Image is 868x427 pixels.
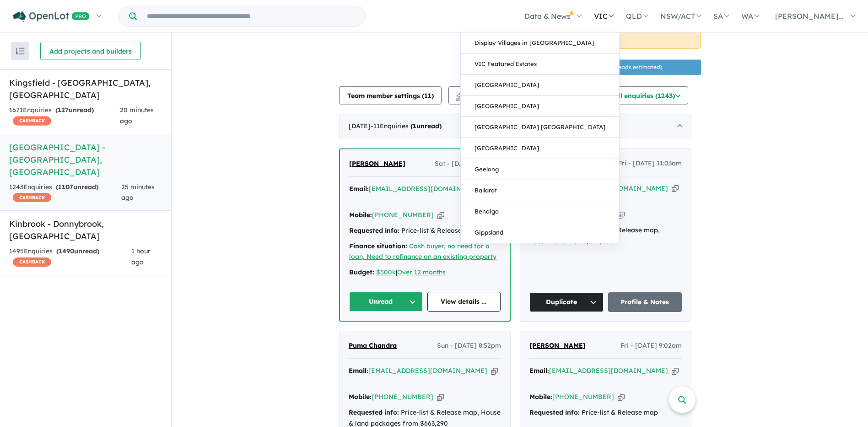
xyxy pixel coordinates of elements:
[40,42,141,60] button: Add projects and builders
[349,242,496,261] a: Cash buyer, no need for a loan, Need to refinance on an existing property
[529,407,682,418] div: Price-list & Release map
[13,257,51,267] span: CASHBACK
[413,122,416,130] span: 1
[437,210,444,220] button: Copy
[461,33,619,54] a: Display Villages in [GEOGRAPHIC_DATA]
[437,392,444,402] button: Copy
[529,408,580,416] strong: Requested info:
[349,242,407,250] strong: Finance situation:
[9,246,131,268] div: 1495 Enquir ies
[56,247,99,255] strong: ( unread)
[349,267,501,278] div: |
[461,96,619,117] a: [GEOGRAPHIC_DATA]
[529,393,552,401] strong: Mobile:
[461,180,619,201] a: Ballarat
[9,105,120,127] div: 1671 Enquir ies
[349,226,399,235] strong: Requested info:
[461,138,619,159] a: [GEOGRAPHIC_DATA]
[448,86,517,104] button: Performance
[427,292,501,312] a: View details ...
[349,393,372,401] strong: Mobile:
[618,158,682,169] span: Fri - [DATE] 11:03am
[376,268,396,276] a: $500k
[339,86,442,104] button: Team member settings (11)
[349,340,397,351] a: Puma Chandra
[131,247,151,266] span: 1 hour ago
[371,122,442,130] span: - 11 Enquir ies
[529,367,549,375] strong: Email:
[9,218,162,242] h5: Kinbrook - Donnybrook , [GEOGRAPHIC_DATA]
[349,159,405,168] span: [PERSON_NAME]
[397,268,446,276] a: Over 12 months
[529,341,586,350] span: [PERSON_NAME]
[349,367,368,375] strong: Email:
[456,92,464,97] img: line-chart.svg
[349,341,397,350] span: Puma Chandra
[9,77,162,101] h5: Kingsfield - [GEOGRAPHIC_DATA] , [GEOGRAPHIC_DATA]
[437,340,501,351] span: Sun - [DATE] 8:52pm
[461,54,619,75] a: VIC Featured Estates
[349,185,369,193] strong: Email:
[349,408,399,416] strong: Requested info:
[775,11,844,21] span: [PERSON_NAME]...
[618,210,625,219] button: Copy
[552,393,614,401] a: [PHONE_NUMBER]
[435,159,501,170] span: Sat - [DATE] 12:21pm
[349,268,374,276] strong: Budget:
[120,106,154,125] span: 20 minutes ago
[16,48,25,55] img: sort.svg
[410,122,442,130] strong: ( unread)
[349,225,501,236] div: Price-list & Release map
[349,211,372,219] strong: Mobile:
[608,292,682,312] a: Profile & Notes
[13,193,51,202] span: CASHBACK
[461,201,619,222] a: Bendigo
[58,106,69,114] span: 127
[491,366,498,376] button: Copy
[59,247,74,255] span: 1490
[9,141,162,178] h5: [GEOGRAPHIC_DATA] - [GEOGRAPHIC_DATA] , [GEOGRAPHIC_DATA]
[339,114,691,139] div: [DATE]
[424,92,431,100] span: 11
[605,86,688,104] button: All enquiries (1243)
[456,94,465,100] img: bar-chart.svg
[620,340,682,351] span: Fri - [DATE] 9:02am
[372,393,433,401] a: [PHONE_NUMBER]
[368,367,487,375] a: [EMAIL_ADDRESS][DOMAIN_NAME]
[529,292,604,312] button: Duplicate
[13,116,51,126] span: CASHBACK
[139,6,363,26] input: Try estate name, suburb, builder or developer
[13,11,90,22] img: Openlot PRO Logo White
[672,184,679,193] button: Copy
[672,366,679,376] button: Copy
[461,222,619,243] a: Gippsland
[349,159,405,170] a: [PERSON_NAME]
[372,211,434,219] a: [PHONE_NUMBER]
[461,159,619,180] a: Geelong
[58,183,73,191] span: 1107
[121,183,155,202] span: 25 minutes ago
[549,367,668,375] a: [EMAIL_ADDRESS][DOMAIN_NAME]
[529,340,586,351] a: [PERSON_NAME]
[55,106,94,114] strong: ( unread)
[461,117,619,138] a: [GEOGRAPHIC_DATA] [GEOGRAPHIC_DATA]
[461,75,619,96] a: [GEOGRAPHIC_DATA]
[349,292,423,312] button: Unread
[369,185,488,193] a: [EMAIL_ADDRESS][DOMAIN_NAME]
[56,183,98,191] strong: ( unread)
[9,182,121,204] div: 1243 Enquir ies
[618,392,625,402] button: Copy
